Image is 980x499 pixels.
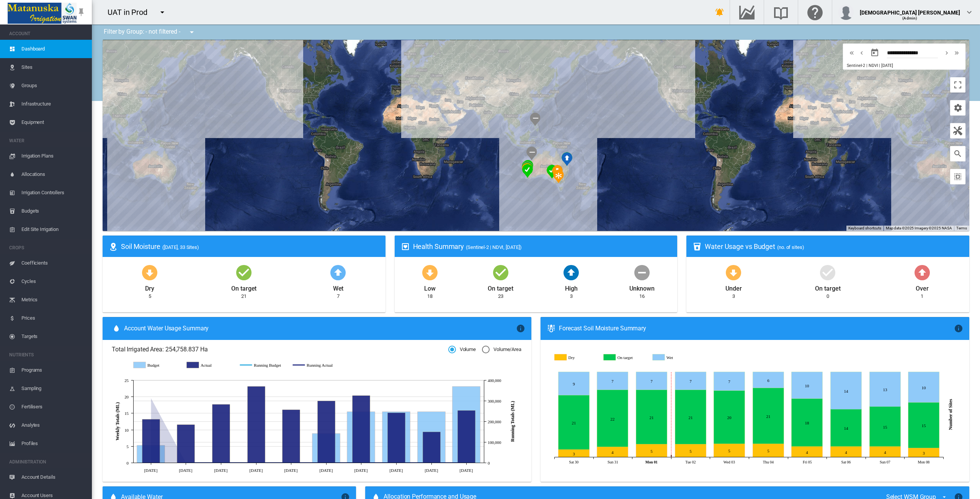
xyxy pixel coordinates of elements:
md-icon: icon-arrow-down-bold-circle [140,263,159,281]
div: NDVI: Alk-Oval-Hp001 [522,161,532,174]
div: On target [488,281,513,293]
tspan: Mon 01 [645,460,658,464]
circle: Running Actual Jun 30 313,017.25 [149,397,152,400]
tspan: 300,000 [488,399,501,403]
md-icon: icon-checkbox-marked-circle [235,263,253,281]
span: Prices [21,309,86,327]
md-icon: Go to the Data Hub [738,8,756,17]
button: icon-chevron-right [942,48,952,57]
button: icon-select-all [950,169,965,184]
tspan: Sun 31 [608,460,618,464]
md-icon: icon-cup-water [693,242,702,251]
g: Wet Sep 05, 2025 10 [792,372,823,399]
circle: Running Actual Aug 11 107.67 [359,461,363,464]
md-icon: Search the knowledge base [772,8,790,17]
span: Map data ©2025 Imagery ©2025 NASA [886,226,952,230]
tspan: Number of Sites [948,399,953,430]
div: 7 [337,293,340,300]
tspan: Fri 05 [803,460,812,464]
span: Infrastructure [21,95,86,113]
md-icon: icon-arrow-down-bold-circle [724,263,743,281]
button: icon-chevron-left [857,48,867,57]
span: Irrigation Plans [21,147,86,165]
button: icon-bell-ring [712,5,727,20]
tspan: 15 [124,411,129,416]
div: NDVI: Test West1_SHA [552,165,563,179]
tspan: Running Totals (ML) [510,401,515,442]
g: Actual Jun 30 13.17 [142,419,160,463]
md-icon: icon-arrow-up-bold-circle [913,263,931,281]
button: md-calendar [867,45,882,60]
g: On target Sep 03, 2025 20 [714,391,745,444]
tspan: Weekly Totals (ML) [115,402,120,440]
div: UAT in Prod [108,7,154,18]
span: Groups [21,76,86,95]
span: Dashboard [21,40,86,58]
g: Wet Aug 31, 2025 7 [597,372,628,390]
g: On target Sep 05, 2025 18 [792,399,823,447]
div: NDVI: NTS Health Pt 1 [526,146,537,160]
span: | [DATE] [879,63,893,68]
span: Edit Site Irrigation [21,220,86,239]
g: On target [604,354,648,361]
g: Dry Sep 05, 2025 4 [792,447,823,457]
g: Wet [653,354,697,361]
tspan: 400,000 [488,378,501,383]
md-icon: icon-chevron-double-right [952,48,961,57]
g: Dry Sep 03, 2025 5 [714,444,745,457]
tspan: Sat 06 [841,460,851,464]
div: Water Usage vs Budget [705,242,963,251]
g: Dry Sep 07, 2025 4 [870,447,901,457]
md-icon: icon-menu-down [187,28,196,37]
md-icon: icon-chevron-double-left [848,48,856,57]
tspan: [DATE] [179,468,192,472]
div: 21 [241,293,247,300]
tspan: 0 [488,461,490,465]
g: Actual Jul 21 23.2 [248,386,265,463]
g: Running Budget [240,362,286,369]
g: Wet Sep 08, 2025 10 [908,372,939,403]
div: NDVI: My New Site Health Area - 2021-06-25T03:22:45.391Z [553,169,564,183]
g: Actual Jul 28 16.04 [283,410,300,463]
md-radio-button: Volume [448,346,476,353]
md-icon: icon-select-all [953,172,962,181]
button: icon-cog [950,100,965,115]
img: Matanuska_LOGO.png [8,3,77,24]
span: (Admin) [902,16,917,20]
tspan: 200,000 [488,419,501,424]
g: Running Actual [293,362,338,369]
g: Actual Aug 11 20.39 [353,395,370,463]
tspan: Sat 30 [569,460,579,464]
div: NDVI: Martyn House Driveway SHA [522,161,533,175]
md-radio-button: Volume/Area [482,346,521,353]
span: Metrics [21,291,86,309]
span: Cycles [21,272,86,291]
img: Google [105,221,130,231]
div: 0 [826,293,829,300]
tspan: Wed 03 [724,460,735,464]
md-icon: icon-map-marker-radius [109,242,118,251]
circle: Running Actual Aug 18 122.87 [395,461,398,464]
span: Equipment [21,113,86,132]
g: Dry Aug 30, 2025 3 [559,450,590,457]
div: 16 [639,293,645,300]
div: Low [424,281,436,293]
span: (no. of sites) [777,244,804,250]
div: NDVI: SHA1 [522,162,533,176]
div: Unknown [629,281,654,293]
button: icon-menu-down [184,24,199,40]
md-icon: icon-chevron-right [942,48,951,57]
g: On target Sep 08, 2025 15 [908,403,939,448]
img: profile.jpg [838,5,854,20]
g: Actual [187,362,232,369]
div: On target [815,281,840,293]
span: Total Irrigated Area: 254,758.837 Ha [112,345,448,354]
div: NDVI: My New Site Health Area - 2018-08-28T07:06:50.118Z [523,160,533,174]
span: Allocations [21,165,86,184]
md-icon: icon-chevron-left [857,48,866,57]
g: On target Sep 04, 2025 21 [753,388,784,444]
div: NDVI: Macadamia kc 8 [562,152,572,166]
circle: Running Actual Sep 1 148.11 [465,461,468,464]
circle: Running Actual Aug 25 132.29 [430,461,433,464]
div: 18 [427,293,433,300]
